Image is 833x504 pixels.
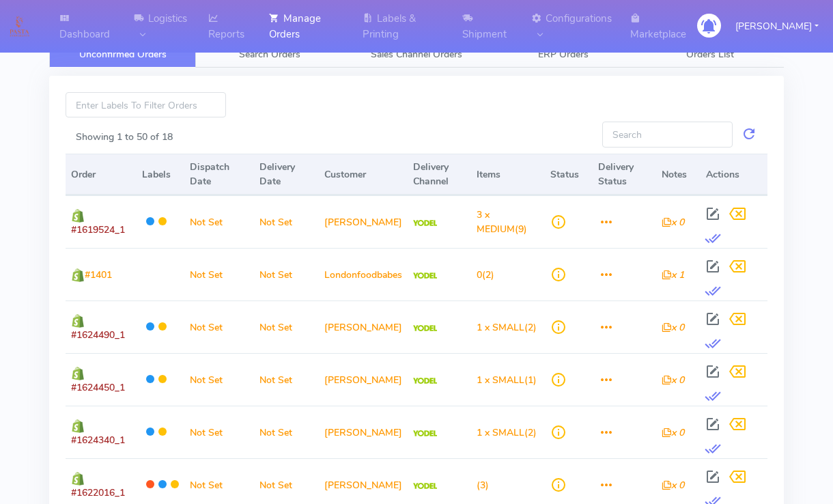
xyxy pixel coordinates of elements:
td: Not Set [254,353,320,406]
td: [PERSON_NAME] [319,353,408,406]
i: x 1 [662,268,684,281]
td: Londonfoodbabes [319,248,408,300]
td: Not Set [254,248,320,300]
span: (2) [477,426,537,439]
span: Search Orders [239,48,300,61]
img: Yodel [413,220,437,227]
th: Order [66,154,137,195]
i: x 0 [662,374,684,387]
span: 0 [477,268,482,281]
span: (2) [477,321,537,334]
input: Enter Labels To Filter Orders [66,92,226,117]
th: Delivery Date [254,154,320,195]
th: Delivery Channel [408,154,471,195]
td: Not Set [184,300,254,353]
span: Unconfirmed Orders [79,48,167,61]
span: #1624490_1 [71,328,125,341]
span: ERP Orders [538,48,589,61]
td: Not Set [184,353,254,406]
ul: Tabs [49,41,784,68]
span: #1401 [85,268,112,281]
i: x 0 [662,426,684,439]
img: Yodel [413,483,437,490]
span: 1 x SMALL [477,374,524,387]
span: 1 x SMALL [477,321,524,334]
input: Search [602,122,733,147]
span: (9) [477,208,527,236]
label: Showing 1 to 50 of 18 [76,130,173,144]
span: #1624340_1 [71,434,125,447]
td: [PERSON_NAME] [319,195,408,248]
td: Not Set [254,406,320,458]
button: [PERSON_NAME] [725,12,829,40]
td: Not Set [254,195,320,248]
img: Yodel [413,325,437,332]
span: (2) [477,268,494,281]
span: 3 x MEDIUM [477,208,515,236]
i: x 0 [662,479,684,492]
td: [PERSON_NAME] [319,406,408,458]
span: Orders List [686,48,734,61]
span: Sales Channel Orders [371,48,462,61]
th: Delivery Status [593,154,656,195]
th: Customer [319,154,408,195]
th: Items [471,154,545,195]
td: [PERSON_NAME] [319,300,408,353]
span: #1624450_1 [71,381,125,394]
th: Dispatch Date [184,154,254,195]
th: Actions [701,154,767,195]
img: Yodel [413,378,437,384]
span: #1619524_1 [71,223,125,236]
td: Not Set [184,195,254,248]
span: #1622016_1 [71,486,125,499]
img: Yodel [413,272,437,279]
td: Not Set [254,300,320,353]
img: Yodel [413,430,437,437]
th: Status [545,154,593,195]
span: 1 x SMALL [477,426,524,439]
th: Notes [656,154,701,195]
span: (1) [477,374,537,387]
th: Labels [137,154,184,195]
span: (3) [477,479,489,492]
i: x 0 [662,216,684,229]
td: Not Set [184,406,254,458]
i: x 0 [662,321,684,334]
td: Not Set [184,248,254,300]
